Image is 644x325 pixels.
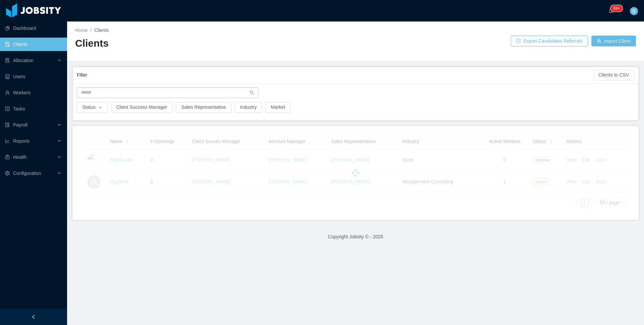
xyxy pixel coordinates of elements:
a: Home [75,28,88,33]
a: icon: pie-chartDashboard [5,21,62,35]
button: icon: exportExport Candidates Referrals [511,36,588,46]
span: Configuration [13,171,41,176]
i: icon: file-protect [5,123,10,127]
button: Industry [235,102,262,113]
span: Allocation [13,58,34,63]
span: Reports [13,138,30,144]
i: icon: search [250,90,254,95]
button: icon: usergroup-addImport Client [591,36,636,46]
button: Clients to CSV [593,70,634,81]
a: icon: auditClients [5,38,62,51]
sup: 245 [610,5,623,12]
i: icon: line-chart [5,139,10,143]
span: Health [13,154,26,160]
a: icon: robotUsers [5,70,62,83]
h2: Clients [75,37,356,50]
span: B [632,7,635,15]
i: icon: medicine-box [5,155,10,159]
div: Filter [77,69,593,81]
i: icon: bell [608,8,613,13]
span: Payroll [13,122,28,128]
span: / [90,28,92,33]
footer: Copyright Jobsity © - 2025 [67,225,644,248]
i: icon: solution [5,58,10,63]
button: Market [265,102,290,113]
a: icon: profileTasks [5,102,62,115]
i: icon: setting [5,171,10,176]
a: icon: userWorkers [5,86,62,99]
button: Sales Representative [176,102,231,113]
span: Clients [94,28,109,33]
button: Statusicon: down [77,102,108,113]
button: Client Success Manager [111,102,173,113]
